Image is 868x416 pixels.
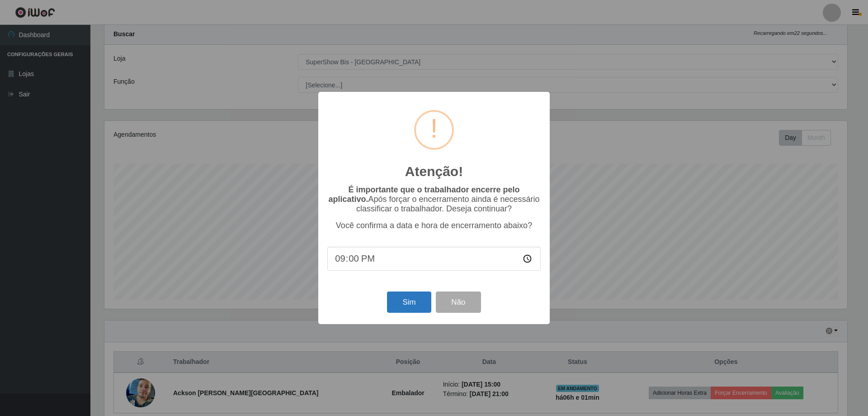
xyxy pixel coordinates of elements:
[405,163,463,180] h2: Atenção!
[436,292,481,313] button: Não
[387,292,431,313] button: Sim
[328,185,519,204] b: É importante que o trabalhador encerre pelo aplicativo.
[327,221,541,230] p: Você confirma a data e hora de encerramento abaixo?
[327,185,541,214] p: Após forçar o encerramento ainda é necessário classificar o trabalhador. Deseja continuar?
